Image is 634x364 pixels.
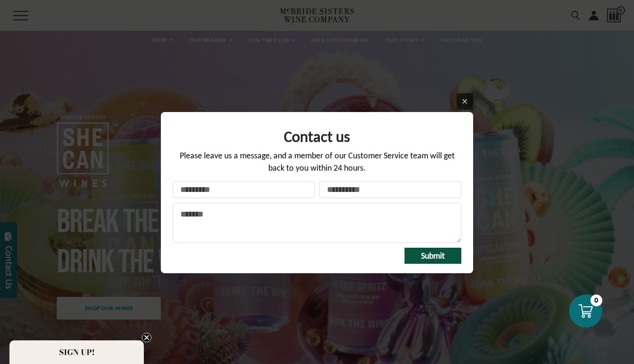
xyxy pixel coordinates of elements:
span: Submit [421,251,445,261]
div: Please leave us a message, and a member of our Customer Service team will get back to you within ... [173,150,461,181]
div: SIGN UP!Close teaser [9,340,144,364]
button: Close teaser [142,333,151,342]
input: Your email [319,181,461,198]
div: 0 [590,295,602,306]
span: Contact us [284,127,350,146]
div: Form title [173,121,461,150]
input: Your name [173,181,315,198]
span: SIGN UP! [59,347,95,358]
button: Submit [405,248,461,264]
textarea: Message [173,203,461,243]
